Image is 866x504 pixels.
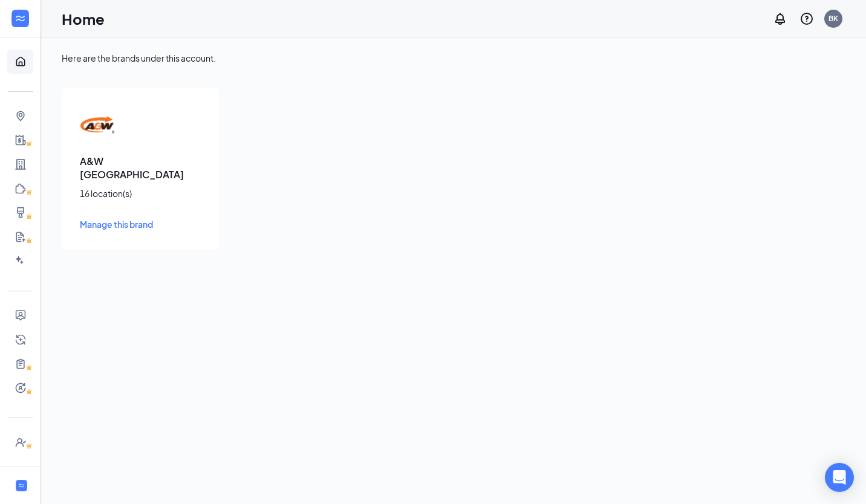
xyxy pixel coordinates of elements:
[825,463,854,492] div: Open Intercom Messenger
[799,11,814,26] svg: QuestionInfo
[773,11,787,26] svg: Notifications
[62,52,845,64] div: Here are the brands under this account.
[80,155,201,181] h3: A&W [GEOGRAPHIC_DATA]
[829,13,838,24] div: BK
[80,219,153,230] span: Manage this brand
[80,187,201,199] div: 16 location(s)
[80,218,201,231] a: Manage this brand
[80,106,116,143] img: A&W Canada logo
[62,8,105,29] h1: Home
[18,482,25,489] svg: WorkstreamLogo
[14,12,26,24] svg: WorkstreamLogo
